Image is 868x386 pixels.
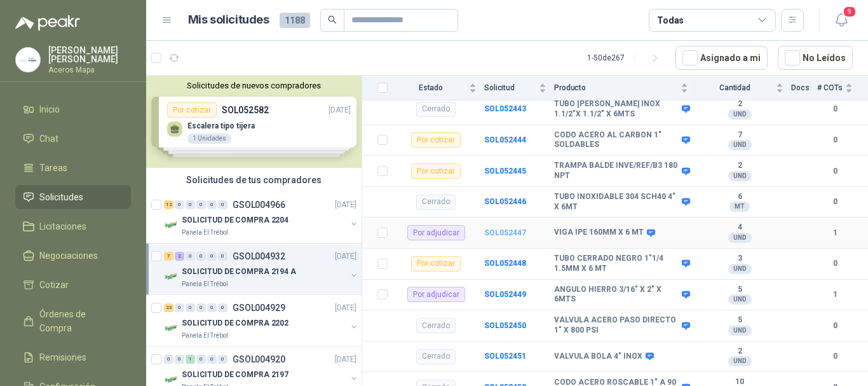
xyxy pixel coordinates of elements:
[729,202,750,212] div: MT
[484,290,526,299] a: SOL052449
[484,76,554,100] th: Solicitud
[416,195,456,210] div: Cerrado
[484,228,526,237] a: SOL052447
[48,46,131,64] p: [PERSON_NAME] [PERSON_NAME]
[186,303,195,312] div: 0
[48,66,131,74] p: Aceros Mapa
[164,249,359,289] a: 7 2 0 0 0 0 GSOL004932[DATE] Company LogoSOLICITUD DE COMPRA 2194 APanela El Trébol
[817,134,853,146] b: 0
[15,302,131,340] a: Órdenes de Compra
[587,48,665,68] div: 1 - 50 de 267
[15,97,131,121] a: Inicio
[728,233,752,243] div: UND
[15,214,131,238] a: Licitaciones
[335,354,356,366] p: [DATE]
[182,279,228,289] p: Panela El Trébol
[280,13,310,28] span: 1188
[218,200,227,209] div: 0
[554,254,679,273] b: TUBO CERRADO NEGRO 1"1/4 1.5MM X 6 MT
[395,83,466,92] span: Estado
[728,356,752,366] div: UND
[175,200,184,209] div: 0
[411,256,461,272] div: Por cotizar
[817,196,853,208] b: 0
[151,81,356,90] button: Solicitudes de nuevos compradores
[728,264,752,274] div: UND
[335,302,356,314] p: [DATE]
[233,200,285,209] p: GSOL004966
[196,355,206,364] div: 0
[207,252,217,261] div: 0
[817,258,853,270] b: 0
[696,315,783,326] b: 5
[164,197,359,238] a: 12 0 0 0 0 0 GSOL004966[DATE] Company LogoSOLICITUD DE COMPRA 2204Panela El Trébol
[188,11,269,29] h1: Mis solicitudes
[39,132,58,146] span: Chat
[164,300,359,341] a: 23 0 0 0 0 0 GSOL004929[DATE] Company LogoSOLICITUD DE COMPRA 2202Panela El Trébol
[164,355,173,364] div: 0
[328,15,337,24] span: search
[696,83,773,92] span: Cantidad
[484,197,526,206] a: SOL052446
[186,355,195,364] div: 1
[207,355,217,364] div: 0
[407,287,465,302] div: Por adjudicar
[15,244,131,268] a: Negociaciones
[484,135,526,144] a: SOL052444
[39,307,119,335] span: Órdenes de Compra
[484,167,526,176] a: SOL052445
[15,345,131,369] a: Remisiones
[15,273,131,297] a: Cotizar
[728,326,752,336] div: UND
[164,303,173,312] div: 23
[182,266,296,278] p: SOLICITUD DE COMPRA 2194 A
[817,227,853,239] b: 1
[146,168,362,192] div: Solicitudes de tus compradores
[554,315,679,335] b: VALVULA ACERO PASO DIRECTO 1" X 800 PSI
[696,76,791,100] th: Cantidad
[186,252,195,261] div: 0
[728,171,752,181] div: UND
[186,200,195,209] div: 0
[39,102,60,116] span: Inicio
[164,200,173,209] div: 12
[830,9,853,32] button: 9
[411,132,461,148] div: Por cotizar
[207,303,217,312] div: 0
[817,165,853,177] b: 0
[554,76,696,100] th: Producto
[39,249,98,263] span: Negociaciones
[484,321,526,330] b: SOL052450
[554,192,679,212] b: TUBO INOXIDABLE 304 SCH40 4" X 6MT
[554,83,678,92] span: Producto
[484,352,526,361] a: SOL052451
[182,214,288,226] p: SOLICITUD DE COMPRA 2204
[554,352,642,362] b: VALVULA BOLA 4" INOX
[233,252,285,261] p: GSOL004932
[39,190,83,204] span: Solicitudes
[218,252,227,261] div: 0
[696,285,783,295] b: 5
[395,76,484,100] th: Estado
[728,294,752,305] div: UND
[411,163,461,179] div: Por cotizar
[554,130,679,150] b: CODO ACERO AL CARBON 1" SOLDABLES
[696,347,783,357] b: 2
[39,161,67,175] span: Tareas
[182,369,288,381] p: SOLICITUD DE COMPRA 2197
[554,228,644,238] b: VIGA IPE 160MM X 6 MT
[175,355,184,364] div: 0
[484,104,526,113] a: SOL052443
[696,130,783,141] b: 7
[164,217,179,233] img: Company Logo
[164,252,173,261] div: 7
[817,350,853,362] b: 0
[696,192,783,202] b: 6
[233,303,285,312] p: GSOL004929
[416,318,456,333] div: Cerrado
